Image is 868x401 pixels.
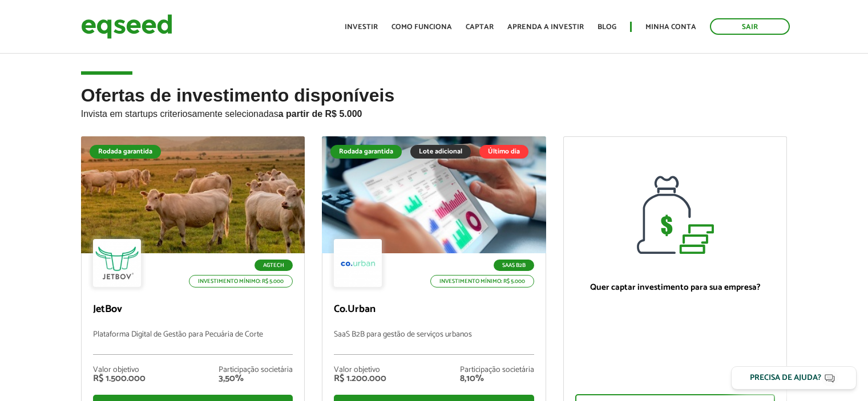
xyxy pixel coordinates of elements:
[334,366,386,374] div: Valor objetivo
[710,18,790,35] a: Sair
[93,330,293,355] p: Plataforma Digital de Gestão para Pecuária de Corte
[81,11,172,42] img: EqSeed
[81,86,788,136] h2: Ofertas de investimento disponíveis
[334,374,386,383] div: R$ 1.200.000
[597,23,616,31] a: Blog
[645,23,696,31] a: Minha conta
[391,23,452,31] a: Como funciona
[93,303,293,316] p: JetBov
[430,275,534,287] p: Investimento mínimo: R$ 5.000
[460,366,534,374] div: Participação societária
[575,282,776,293] p: Quer captar investimento para sua empresa?
[330,145,402,159] div: Rodada garantida
[93,366,146,374] div: Valor objetivo
[410,145,471,159] div: Lote adicional
[466,23,494,31] a: Captar
[278,109,362,119] strong: a partir de R$ 5.000
[219,366,293,374] div: Participação societária
[334,303,534,316] p: Co.Urban
[494,260,534,271] p: SaaS B2B
[255,260,293,271] p: Agtech
[93,374,146,383] div: R$ 1.500.000
[81,106,788,119] p: Invista em startups criteriosamente selecionadas
[460,374,534,383] div: 8,10%
[479,145,528,159] div: Último dia
[219,374,293,383] div: 3,50%
[90,145,161,159] div: Rodada garantida
[345,23,378,31] a: Investir
[507,23,584,31] a: Aprenda a investir
[189,275,293,287] p: Investimento mínimo: R$ 5.000
[334,330,534,355] p: SaaS B2B para gestão de serviços urbanos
